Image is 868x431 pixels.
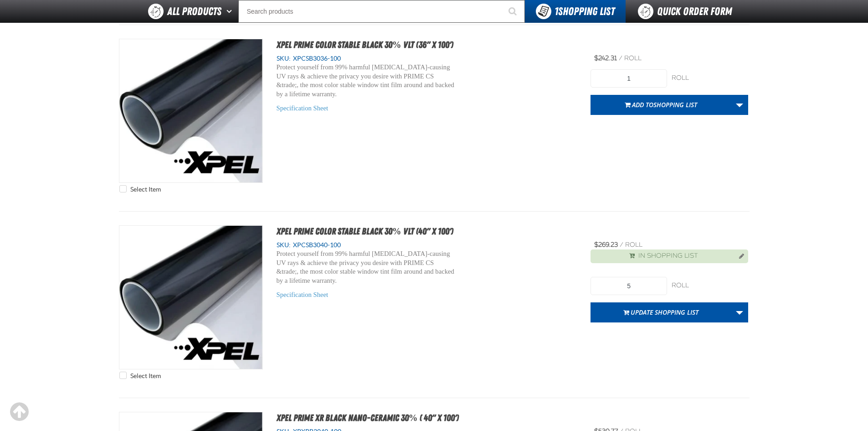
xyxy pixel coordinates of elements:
[620,241,623,249] span: /
[291,55,341,62] span: XPCSB3036-100
[291,241,341,249] span: XPCSB3040-100
[653,100,697,109] span: Shopping List
[591,277,667,295] input: Product Quantity
[632,100,697,109] span: Add to
[591,302,731,322] button: Update Shopping List
[119,185,161,194] label: Select Item
[119,226,262,369] : View Details of the XPEL PRIME Color Stable Black 30% VLT (40" x 100')
[624,54,642,62] span: roll
[277,249,457,286] p: Protect yourself from 99% harmful [MEDICAL_DATA]-causing UV rays & achieve the privacy you desire...
[119,372,161,380] label: Select Item
[731,95,748,115] a: More Actions
[277,54,577,63] div: SKU:
[277,291,329,298] a: Specification Sheet
[167,3,221,20] span: All Products
[277,39,453,50] a: XPEL PRIME Color Stable Black 30% VLT (36" x 100')
[732,250,746,261] button: Manage current product in the Shopping List
[672,281,748,290] div: roll
[591,69,667,88] input: Product Quantity
[277,104,329,112] a: Specification Sheet
[555,5,558,18] strong: 1
[672,74,748,83] div: roll
[619,54,622,62] span: /
[119,226,262,369] img: XPEL PRIME Color Stable Black 30% VLT (40" x 100')
[594,54,617,62] span: $242.31
[277,412,459,423] a: XPEL PRIME XR Black Nano-Ceramic 30% ( 40" x 100')
[277,226,453,237] a: XPEL PRIME Color Stable Black 30% VLT (40" x 100')
[591,95,731,115] button: Add toShopping List
[119,185,127,192] input: Select Item
[119,39,262,182] img: XPEL PRIME Color Stable Black 30% VLT (36" x 100')
[731,302,748,322] a: More Actions
[119,372,127,379] input: Select Item
[555,5,615,18] span: Shopping List
[638,252,698,260] span: In Shopping List
[9,402,29,422] div: Scroll to the top
[277,63,457,99] p: Protect yourself from 99% harmful [MEDICAL_DATA]-causing UV rays & achieve the privacy you desire...
[594,241,618,249] span: $269.23
[119,39,262,182] : View Details of the XPEL PRIME Color Stable Black 30% VLT (36" x 100')
[277,241,577,249] div: SKU:
[625,241,642,249] span: roll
